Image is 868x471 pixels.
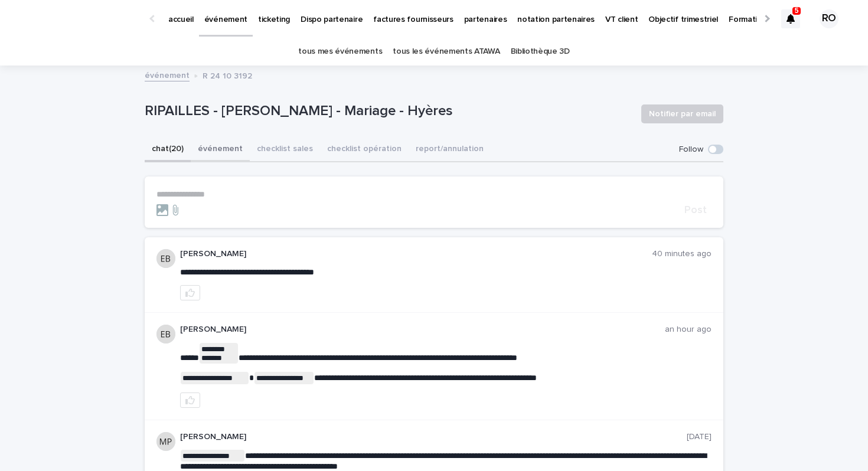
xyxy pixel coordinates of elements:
[680,205,712,215] button: Post
[180,285,200,300] button: like this post
[687,432,712,442] p: [DATE]
[180,325,665,335] p: [PERSON_NAME]
[180,392,200,408] button: like this post
[820,9,838,28] div: RO
[320,138,409,162] button: checklist opération
[649,108,716,120] span: Notifier par email
[679,145,703,155] p: Follow
[298,38,382,66] a: tous mes événements
[665,325,712,335] p: an hour ago
[24,7,138,31] img: Ls34BcGeRexTGTNfXpUC
[203,68,252,81] p: R 24 10 3192
[641,104,723,123] button: Notifier par email
[409,138,491,162] button: report/annulation
[652,249,712,259] p: 40 minutes ago
[250,138,320,162] button: checklist sales
[393,38,500,66] a: tous les événements ATAWA
[145,68,190,81] a: événement
[145,103,632,120] p: RIPAILLES - [PERSON_NAME] - Mariage - Hyères
[781,9,800,28] div: 5
[180,249,652,259] p: [PERSON_NAME]
[191,138,250,162] button: événement
[795,6,799,15] p: 5
[684,205,707,215] span: Post
[145,138,191,162] button: chat (20)
[180,432,687,442] p: [PERSON_NAME]
[511,38,570,66] a: Bibliothèque 3D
